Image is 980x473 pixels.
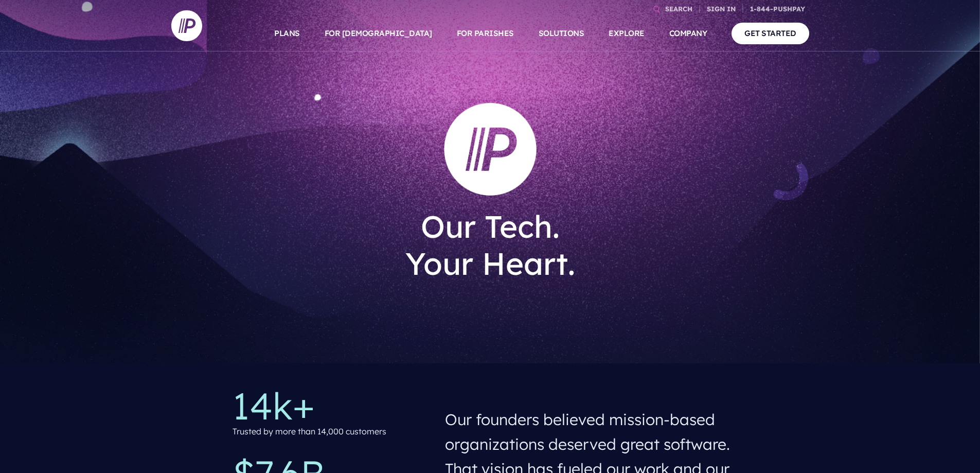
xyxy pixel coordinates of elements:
h1: Our Tech. Your Heart. [339,200,642,290]
a: SOLUTIONS [539,15,584,51]
a: GET STARTED [732,23,809,44]
a: FOR [DEMOGRAPHIC_DATA] [325,15,432,51]
p: Trusted by more than 14,000 customers [233,424,386,439]
a: FOR PARISHES [457,15,514,51]
p: 14k+ [233,387,429,424]
a: EXPLORE [609,15,645,51]
a: PLANS [274,15,300,51]
a: COMPANY [669,15,707,51]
